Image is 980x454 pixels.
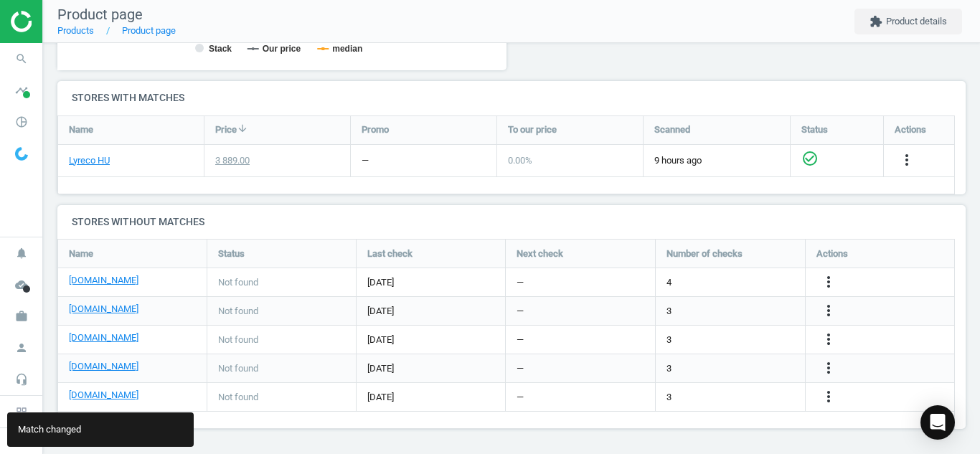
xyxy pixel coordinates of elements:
h4: Stores with matches [57,81,966,115]
span: [DATE] [367,391,494,404]
a: [DOMAIN_NAME] [69,303,138,316]
i: more_vert [898,151,915,169]
span: [DATE] [367,276,494,289]
i: person [8,334,35,361]
i: check_circle_outline [801,150,819,167]
span: Actions [816,247,848,260]
span: — [517,391,524,404]
span: — [517,362,524,375]
a: Products [57,25,94,36]
i: extension [870,15,882,28]
a: [DOMAIN_NAME] [69,389,138,402]
i: pie_chart_outlined [8,108,35,136]
span: — [517,334,524,346]
i: more_vert [820,273,837,290]
span: Product page [57,6,143,23]
span: 9 hours ago [654,154,779,167]
span: — [517,305,524,318]
span: Last check [367,247,413,260]
i: headset_mic [8,366,35,393]
span: — [517,276,524,289]
div: — [362,154,369,167]
span: Price [215,123,237,136]
div: Open Intercom Messenger [920,405,955,440]
span: Not found [218,334,258,346]
button: more_vert [820,302,837,321]
i: cloud_done [8,271,35,298]
img: ajHJNr6hYgQAAAAASUVORK5CYII= [11,11,113,32]
tspan: Our price [263,44,301,54]
tspan: Stack [209,44,232,54]
span: Status [801,123,828,136]
a: Product page [122,25,176,36]
a: Lyreco HU [69,154,110,167]
span: Number of checks [666,247,743,260]
span: To our price [508,123,557,136]
button: more_vert [820,273,837,292]
span: 3 [666,305,672,318]
i: notifications [8,240,35,267]
span: [DATE] [367,334,494,346]
img: wGWNvw8QSZomAAAAABJRU5ErkJggg== [15,147,28,161]
span: [DATE] [367,362,494,375]
button: more_vert [820,331,837,349]
a: [DOMAIN_NAME] [69,274,138,287]
span: Not found [218,305,258,318]
i: search [8,45,35,72]
span: Not found [218,362,258,375]
i: timeline [8,77,35,104]
a: [DOMAIN_NAME] [69,360,138,373]
span: Actions [895,123,926,136]
button: chevron_right [4,432,39,450]
span: Next check [517,247,563,260]
i: arrow_downward [237,123,248,134]
i: work [8,303,35,330]
i: more_vert [820,302,837,319]
span: Promo [362,123,389,136]
i: more_vert [820,359,837,377]
span: Status [218,247,245,260]
span: [DATE] [367,305,494,318]
span: 0.00 % [508,155,532,166]
span: 3 [666,334,672,346]
i: more_vert [820,331,837,348]
button: extensionProduct details [854,9,962,34]
div: 3 889.00 [215,154,250,167]
h4: Stores without matches [57,205,966,239]
tspan: median [332,44,362,54]
span: Name [69,123,93,136]
button: more_vert [898,151,915,170]
span: Scanned [654,123,690,136]
span: Not found [218,276,258,289]
span: 3 [666,362,672,375]
button: more_vert [820,388,837,407]
div: Match changed [7,412,194,447]
a: [DOMAIN_NAME] [69,331,138,344]
span: Not found [218,391,258,404]
span: 3 [666,391,672,404]
button: more_vert [820,359,837,378]
span: 4 [666,276,672,289]
i: more_vert [820,388,837,405]
span: Name [69,247,93,260]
